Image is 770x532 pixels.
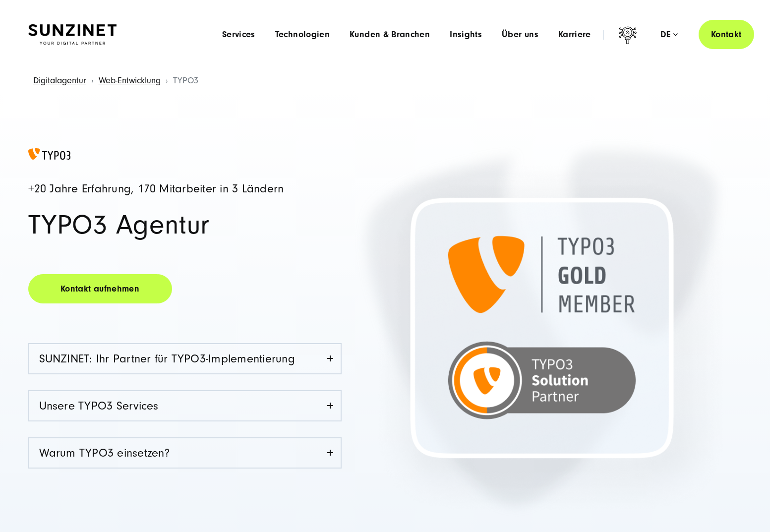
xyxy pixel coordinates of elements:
a: Karriere [558,30,591,40]
h1: TYPO3 Agentur [28,211,342,239]
span: TYPO3 [173,75,198,86]
img: TYPO3 Agentur Partnerlogo für Gold Member SUNZINET [353,137,731,519]
a: Services [222,30,255,40]
a: Über uns [502,30,538,40]
a: Kunden & Branchen [350,30,430,40]
a: Warum TYPO3 einsetzen? [29,438,341,468]
a: Digitalagentur [33,75,86,86]
a: Unsere TYPO3 Services [29,391,341,420]
a: Web-Entwicklung [99,75,161,86]
a: Insights [450,30,482,40]
a: Kontakt aufnehmen [28,274,172,303]
img: TYPO3 Agentur Logo farbig [28,148,70,160]
a: Technologien [275,30,330,40]
a: Kontakt [699,20,754,49]
div: de [660,30,678,40]
img: SUNZINET Full Service Digital Agentur [28,24,117,45]
a: SUNZINET: Ihr Partner für TYPO3-Implementierung [29,344,341,373]
h4: +20 Jahre Erfahrung, 170 Mitarbeiter in 3 Ländern [28,183,342,195]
